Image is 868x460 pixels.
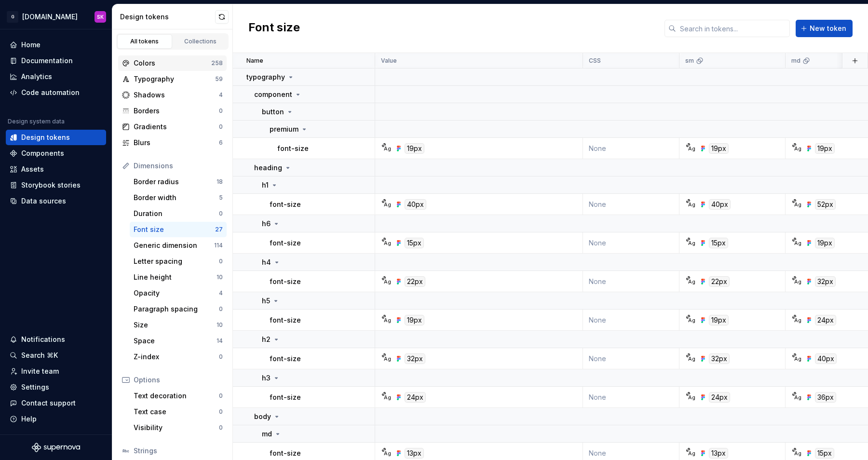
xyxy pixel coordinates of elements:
div: Invite team [21,366,59,376]
div: 19px [405,315,424,325]
div: 4 [219,289,223,297]
div: Ag [794,449,801,457]
div: Border radius [134,177,217,187]
div: Ag [383,278,391,285]
p: heading [254,163,282,173]
div: Components [21,149,64,158]
div: Ag [688,449,695,457]
a: Documentation [6,53,106,68]
div: Text decoration [134,391,219,401]
span: New token [810,24,846,33]
div: Home [21,40,41,50]
div: 0 [219,408,223,416]
a: Font size27 [130,222,227,237]
div: 32px [815,276,836,287]
div: 24px [405,392,426,403]
p: h2 [262,335,271,344]
div: 59 [215,75,223,83]
a: Components [6,146,106,161]
div: Analytics [21,72,52,81]
p: h6 [262,219,271,229]
svg: Supernova Logo [32,443,80,452]
a: Opacity4 [130,285,227,301]
a: Text decoration0 [130,388,227,404]
p: md [262,429,272,439]
p: h5 [262,296,270,306]
div: Data sources [21,196,66,206]
p: button [262,107,284,117]
a: Border radius18 [130,174,227,189]
td: None [583,348,679,369]
a: Settings [6,379,106,395]
div: Ag [383,239,391,247]
a: Duration0 [130,206,227,221]
div: 0 [219,305,223,313]
div: 0 [219,123,223,131]
div: 18 [217,178,223,186]
a: Design tokens [6,130,106,145]
div: All tokens [121,38,169,45]
p: sm [685,57,694,65]
a: Borders0 [118,103,227,119]
div: 19px [815,238,835,248]
a: Border width5 [130,190,227,205]
div: 19px [405,143,424,154]
a: Invite team [6,364,106,379]
div: 10 [217,321,223,329]
div: 15px [709,238,728,248]
div: Collections [176,38,225,45]
p: font-size [270,392,301,402]
div: Ag [688,145,695,152]
a: Line height10 [130,270,227,285]
div: Ag [688,278,695,285]
div: 22px [709,276,730,287]
div: Help [21,414,37,424]
div: Contact support [21,398,76,408]
td: None [583,387,679,408]
div: Ag [383,145,391,152]
div: 13px [709,448,728,459]
div: 10 [217,273,223,281]
div: Assets [21,164,44,174]
td: None [583,232,679,254]
div: Design system data [8,118,65,125]
div: Colors [134,58,211,68]
div: Ag [383,316,391,324]
a: Z-index0 [130,349,227,365]
div: Typography [134,74,215,84]
p: md [791,57,800,65]
div: Text case [134,407,219,417]
td: None [583,310,679,331]
div: Ag [383,201,391,208]
div: Letter spacing [134,257,219,266]
a: Storybook stories [6,177,106,193]
p: Value [381,57,397,65]
div: Shadows [134,90,219,100]
div: 40px [815,353,837,364]
a: Letter spacing0 [130,254,227,269]
div: Gradients [134,122,219,132]
div: 15px [405,238,424,248]
a: Text case0 [130,404,227,419]
a: Blurs6 [118,135,227,150]
div: 0 [219,392,223,400]
td: None [583,138,679,159]
input: Search in tokens... [676,20,790,37]
div: 14 [217,337,223,345]
a: Analytics [6,69,106,84]
div: Duration [134,209,219,218]
div: Opacity [134,288,219,298]
button: Help [6,411,106,427]
div: Ag [688,239,695,247]
div: 40px [405,199,426,210]
div: 32px [405,353,425,364]
div: Settings [21,382,49,392]
div: Design tokens [21,133,70,142]
div: 0 [219,424,223,432]
div: Ag [794,316,801,324]
a: Gradients0 [118,119,227,135]
div: 36px [815,392,836,403]
a: Visibility0 [130,420,227,435]
div: Line height [134,272,217,282]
